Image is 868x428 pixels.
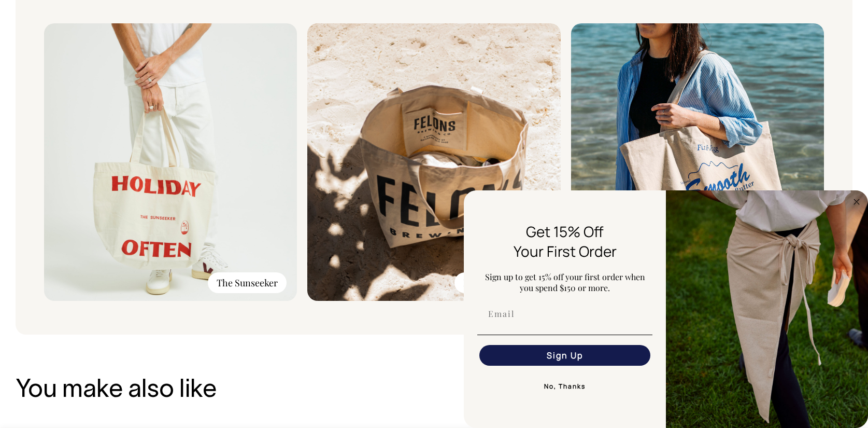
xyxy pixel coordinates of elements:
[208,272,287,293] div: The Sunseeker
[464,190,868,428] div: FLYOUT Form
[307,23,560,301] img: Felons.jpg
[44,23,297,301] img: 20210128_WORKTONES9523.jpg
[16,377,217,405] h3: You make also like
[571,23,824,301] img: FixandFogg-File35.jpg
[477,376,652,397] button: No, Thanks
[850,196,863,208] button: Close dialog
[479,345,650,366] button: Sign Up
[454,272,550,293] div: Felons Brewing Co
[479,303,650,324] input: Email
[477,335,652,335] img: underline
[666,190,868,428] img: 5e34ad8f-4f05-4173-92a8-ea475ee49ac9.jpeg
[526,222,604,241] span: Get 15% Off
[485,271,645,293] span: Sign up to get 15% off your first order when you spend $150 or more.
[514,241,617,261] span: Your First Order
